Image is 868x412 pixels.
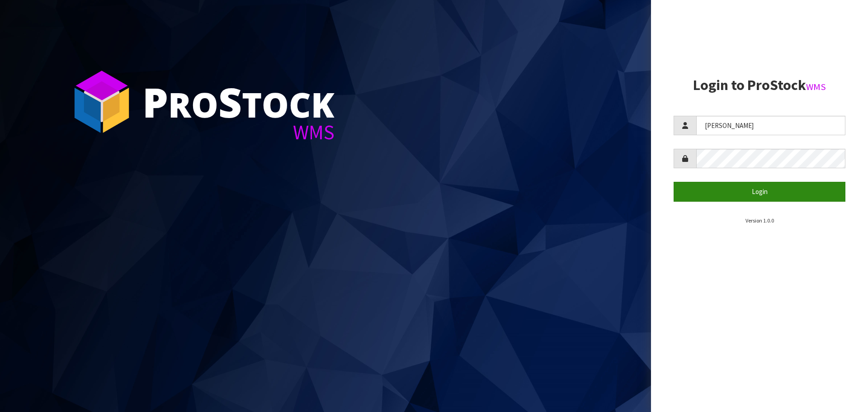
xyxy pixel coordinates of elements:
img: ProStock Cube [68,68,136,136]
input: Username [696,116,845,135]
button: Login [674,182,845,201]
small: WMS [806,81,826,93]
div: ro tock [142,81,335,122]
span: P [142,74,168,129]
div: WMS [142,122,335,142]
h2: Login to ProStock [674,77,845,93]
small: Version 1.0.0 [745,217,774,224]
span: S [218,74,242,129]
